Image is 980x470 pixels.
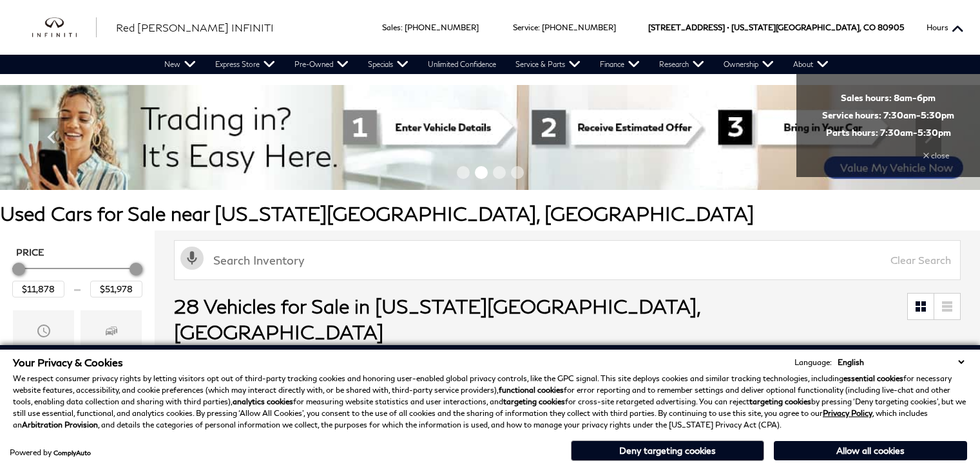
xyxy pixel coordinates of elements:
[16,247,139,258] h5: Price
[493,166,506,179] span: Go to slide 3
[822,138,954,164] div: close
[822,92,954,109] span: Sales hours:
[499,385,564,395] strong: functional cookies
[401,23,403,32] span: :
[649,55,714,74] a: Research
[12,281,64,297] input: Minimum
[13,373,967,431] p: We respect consumer privacy rights by letting visitors opt out of third-party tracking cookies an...
[571,440,764,461] button: Deny targeting cookies
[90,281,142,297] input: Maximum
[405,23,479,32] a: [PHONE_NUMBER]
[81,310,142,370] div: MakeMake
[538,23,540,32] span: :
[174,294,700,343] span: 28 Vehicles for Sale in [US_STATE][GEOGRAPHIC_DATA], [GEOGRAPHIC_DATA]
[53,449,91,456] a: ComplyAuto
[358,55,418,74] a: Specials
[418,55,506,74] a: Unlimited Confidence
[822,127,954,138] span: Parts hours:
[843,373,903,383] strong: essential cookies
[506,55,590,74] a: Service & Parts
[513,23,538,32] span: Service
[13,310,74,370] div: YearYear
[783,55,838,74] a: About
[32,17,97,38] img: INFINITI
[648,23,904,32] a: [STREET_ADDRESS] • [US_STATE][GEOGRAPHIC_DATA], CO 80905
[822,109,954,127] span: Service hours:
[457,166,470,179] span: Go to slide 1
[13,356,123,368] span: Your Privacy & Cookies
[382,23,401,32] span: Sales
[834,356,967,368] select: Language Select
[12,258,142,297] div: Price
[206,55,285,74] a: Express Store
[749,397,811,406] strong: targeting cookies
[180,247,204,270] svg: Click to toggle on voice search
[823,408,872,418] a: Privacy Policy
[233,397,293,406] strong: analytics cookies
[10,449,91,456] div: Powered by
[174,240,961,280] input: Search Inventory
[880,127,951,138] span: 7:30am-5:30pm
[475,166,488,179] span: Go to slide 2
[116,20,274,35] a: Red [PERSON_NAME] INFINITI
[590,55,649,74] a: Finance
[22,420,98,429] strong: Arbitration Provision
[774,441,967,460] button: Allow all cookies
[155,55,206,74] a: New
[714,55,783,74] a: Ownership
[894,92,936,103] span: 8am-6pm
[116,21,274,33] span: Red [PERSON_NAME] INFINITI
[104,320,119,346] span: Make
[32,17,97,38] a: infiniti
[503,397,565,406] strong: targeting cookies
[511,166,524,179] span: Go to slide 4
[12,263,25,276] div: Minimum Price
[155,55,838,74] nav: Main Navigation
[794,359,832,366] div: Language:
[39,118,64,156] div: Previous
[883,109,954,120] span: 7:30am-5:30pm
[285,55,358,74] a: Pre-Owned
[36,320,52,346] span: Year
[542,23,616,32] a: [PHONE_NUMBER]
[130,263,142,276] div: Maximum Price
